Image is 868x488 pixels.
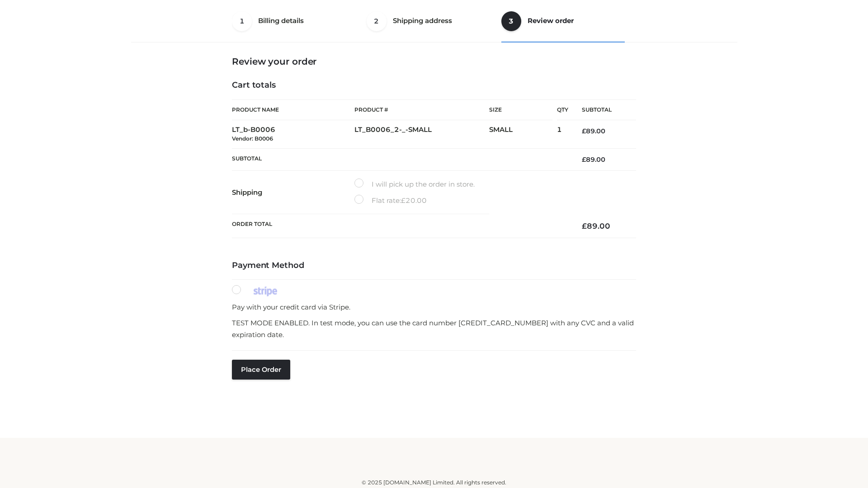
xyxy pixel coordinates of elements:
th: Size [489,100,552,120]
th: Shipping [232,171,354,214]
td: 1 [557,120,568,149]
small: Vendor: B0006 [232,135,273,142]
p: Pay with your credit card via Stripe. [232,301,636,313]
h4: Cart totals [232,80,636,90]
th: Product # [354,99,489,120]
span: £ [582,155,586,164]
th: Qty [557,99,568,120]
bdi: 89.00 [582,221,610,230]
label: I will pick up the order in store. [354,178,475,190]
bdi: 89.00 [582,127,605,135]
th: Subtotal [568,100,636,120]
span: £ [582,127,586,135]
th: Subtotal [232,148,568,170]
th: Product Name [232,99,354,120]
span: £ [401,196,406,205]
td: SMALL [489,120,557,149]
span: £ [582,221,587,230]
h4: Payment Method [232,261,636,271]
td: LT_B0006_2-_-SMALL [354,120,489,149]
bdi: 89.00 [582,155,605,164]
td: LT_b-B0006 [232,120,354,149]
label: Flat rate: [354,195,427,206]
button: Place order [232,360,290,380]
bdi: 20.00 [401,196,427,205]
div: © 2025 [DOMAIN_NAME] Limited. All rights reserved. [134,478,734,487]
th: Order Total [232,214,568,238]
p: TEST MODE ENABLED. In test mode, you can use the card number [CREDIT_CARD_NUMBER] with any CVC an... [232,317,636,340]
h3: Review your order [232,56,636,67]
